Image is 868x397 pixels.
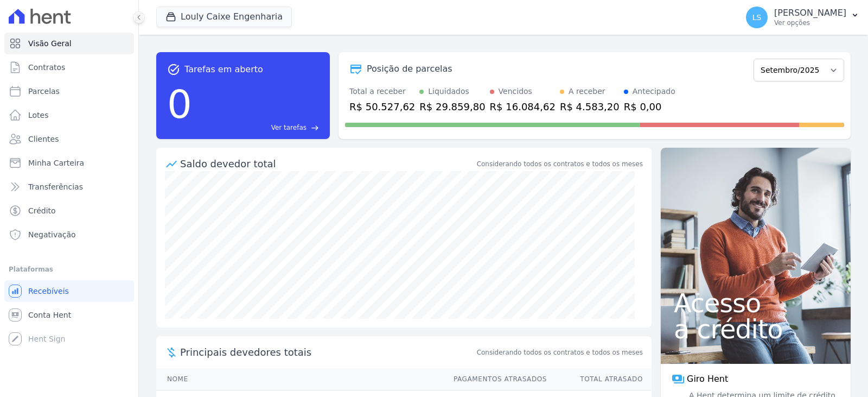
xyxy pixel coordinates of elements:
div: Considerando todos os contratos e todos os meses [477,159,643,169]
th: Pagamentos Atrasados [443,368,547,390]
span: Clientes [28,134,59,144]
a: Minha Carteira [4,152,134,174]
a: Lotes [4,104,134,126]
div: A receber [569,86,605,97]
div: Posição de parcelas [367,62,452,75]
a: Parcelas [4,80,134,102]
div: R$ 16.084,62 [490,99,556,114]
div: R$ 4.583,20 [560,99,620,114]
span: a crédito [674,316,838,342]
div: R$ 29.859,80 [419,99,485,114]
span: task_alt [167,63,180,76]
a: Negativação [4,224,134,245]
span: Negativação [28,229,76,240]
button: Louly Caixe Engenharia [156,7,292,27]
span: LS [752,14,762,21]
span: Ver tarefas [271,123,307,133]
span: Visão Geral [28,38,72,49]
div: R$ 50.527,62 [349,99,415,114]
span: Considerando todos os contratos e todos os meses [477,348,643,357]
div: Antecipado [633,86,675,97]
a: Visão Geral [4,33,134,54]
a: Recebíveis [4,280,134,302]
span: Transferências [28,181,83,192]
span: Lotes [28,110,49,121]
div: Total a receber [349,86,415,97]
div: Liquidados [428,86,469,97]
span: Recebíveis [28,286,69,297]
p: [PERSON_NAME] [774,8,846,18]
a: Clientes [4,128,134,150]
span: east [311,124,319,132]
span: Crédito [28,205,56,216]
div: 0 [167,76,192,133]
span: Tarefas em aberto [184,63,263,76]
span: Parcelas [28,86,60,97]
p: Ver opções [774,18,846,27]
th: Total Atrasado [547,368,652,390]
span: Acesso [674,290,838,316]
button: LS [PERSON_NAME] Ver opções [737,2,868,33]
div: Vencidos [499,86,532,97]
span: Minha Carteira [28,157,84,168]
th: Nome [156,368,443,390]
span: Contratos [28,62,65,73]
span: Principais devedores totais [180,345,475,360]
a: Contratos [4,56,134,78]
span: Conta Hent [28,310,71,320]
span: Giro Hent [687,373,728,386]
a: Transferências [4,176,134,198]
div: R$ 0,00 [624,99,675,114]
div: Plataformas [9,263,130,276]
a: Crédito [4,200,134,222]
div: Saldo devedor total [180,156,475,171]
a: Ver tarefas east [196,123,319,133]
a: Conta Hent [4,304,134,326]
